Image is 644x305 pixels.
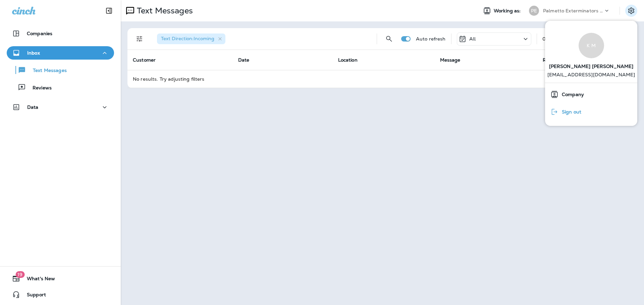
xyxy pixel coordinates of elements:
button: Text Messages [7,63,114,77]
span: Replied [543,57,560,63]
span: [PERSON_NAME] [PERSON_NAME] [549,58,634,72]
p: Inbox [27,50,40,56]
p: All [469,36,476,42]
button: Companies [7,27,114,40]
button: Filters [133,32,146,46]
span: Date [238,57,250,63]
div: Text Direction:Incoming [157,33,225,44]
button: 19What's New [7,272,114,285]
button: Inbox [7,46,114,60]
div: 0 - 0 [542,36,551,42]
a: K M[PERSON_NAME] [PERSON_NAME] [EMAIL_ADDRESS][DOMAIN_NAME] [545,26,637,83]
button: Data [7,100,114,114]
span: Customer [133,57,156,63]
p: Palmetto Exterminators LLC [543,8,603,13]
button: Sign out [545,103,637,121]
p: Reviews [26,85,52,91]
div: K M [579,33,604,58]
p: [EMAIL_ADDRESS][DOMAIN_NAME] [547,72,635,83]
button: Collapse Sidebar [100,4,118,17]
a: Company [548,88,635,101]
span: 19 [15,271,24,278]
p: Text Messages [134,6,193,16]
p: Companies [27,31,52,36]
p: Data [27,104,39,110]
span: Text Direction : Incoming [161,35,214,42]
button: Search Messages [382,32,396,46]
span: Company [558,92,584,97]
button: Company [545,86,637,103]
span: Support [20,292,46,300]
span: Message [440,57,461,63]
button: Support [7,288,114,301]
button: Reviews [7,80,114,94]
span: Working as: [494,8,522,14]
span: Sign out [558,109,581,115]
button: Settings [625,5,637,17]
span: What's New [20,276,55,284]
span: Location [338,57,358,63]
p: Auto refresh [416,36,446,42]
p: Text Messages [26,68,67,74]
td: No results. Try adjusting filters [127,70,637,88]
div: PE [529,6,539,16]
